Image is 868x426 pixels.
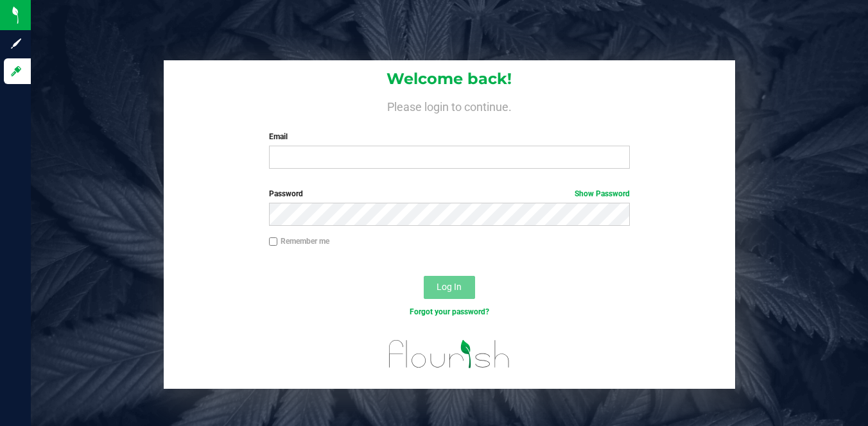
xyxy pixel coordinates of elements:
span: Password [269,189,303,198]
inline-svg: Sign up [10,37,22,50]
h4: Please login to continue. [164,98,734,113]
label: Email [269,131,630,142]
input: Remember me [269,237,278,246]
inline-svg: Log in [10,65,22,78]
button: Log In [424,276,475,299]
h1: Welcome back! [164,71,734,87]
a: Forgot your password? [410,307,489,316]
label: Remember me [269,235,329,247]
span: Log In [437,282,462,292]
a: Show Password [575,189,630,198]
img: flourish_logo.svg [378,331,521,377]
